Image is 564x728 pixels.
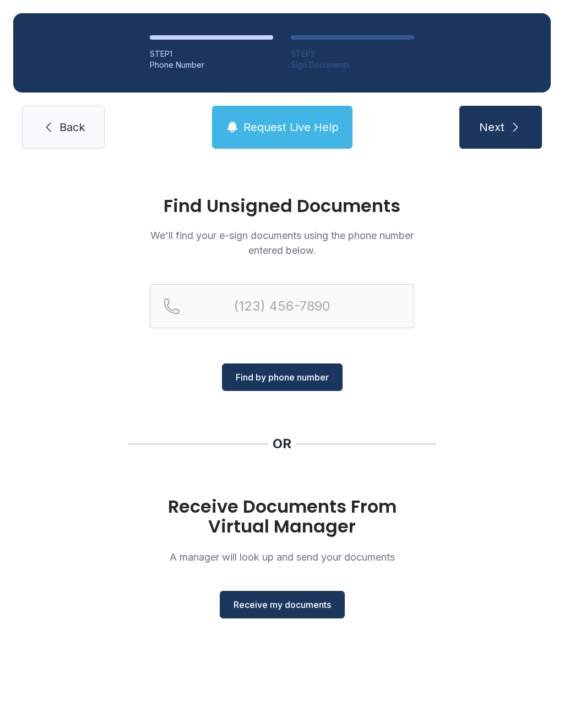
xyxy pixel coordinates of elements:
input: Reservation phone number [150,284,414,328]
div: STEP 1 [150,48,273,59]
div: Sign Documents [291,59,414,70]
span: Request Live Help [243,119,339,135]
span: Find by phone number [236,371,329,384]
div: OR [273,435,291,453]
p: A manager will look up and send your documents [150,550,414,564]
span: Next [479,119,505,135]
div: STEP 2 [291,48,414,59]
h1: Find Unsigned Documents [150,197,414,215]
span: Back [59,119,85,135]
div: Phone Number [150,59,273,70]
p: We'll find your e-sign documents using the phone number entered below. [150,228,414,258]
span: Receive my documents [234,598,331,611]
h1: Receive Documents From Virtual Manager [150,497,414,536]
